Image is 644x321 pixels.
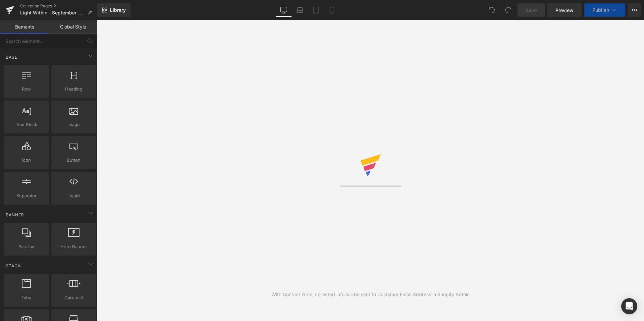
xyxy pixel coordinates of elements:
button: More [628,3,641,17]
span: Icon [6,157,47,164]
span: Light Within - September Campaign [20,10,85,15]
a: Tablet [308,3,324,17]
button: Undo [485,3,499,17]
span: Publish [592,7,609,13]
span: Save [526,7,537,14]
a: Global Style [49,20,97,34]
a: Preview [547,3,582,17]
span: Preview [555,7,574,14]
span: Button [53,157,94,164]
a: Laptop [292,3,308,17]
a: New Library [97,3,130,17]
span: Hero Banner [53,243,94,250]
a: Mobile [324,3,340,17]
span: Separator [6,192,47,199]
span: Base [5,54,18,60]
button: Redo [501,3,515,17]
span: Text Block [6,121,47,128]
span: Banner [5,212,25,218]
a: Desktop [276,3,292,17]
span: Parallax [6,243,47,250]
a: Collection Pages [20,3,97,9]
span: Stack [5,263,21,269]
span: Row [6,86,47,93]
span: Heading [53,86,94,93]
span: Liquid [53,192,94,199]
span: Library [110,7,126,13]
div: Open Intercom Messenger [621,298,637,314]
span: Image [53,121,94,128]
span: Tabs [6,294,47,301]
button: Publish [584,3,625,17]
span: Carousel [53,294,94,301]
div: With Contact Form, collected info will be sent to Customer Email Address in Shopify Admin [271,291,470,298]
